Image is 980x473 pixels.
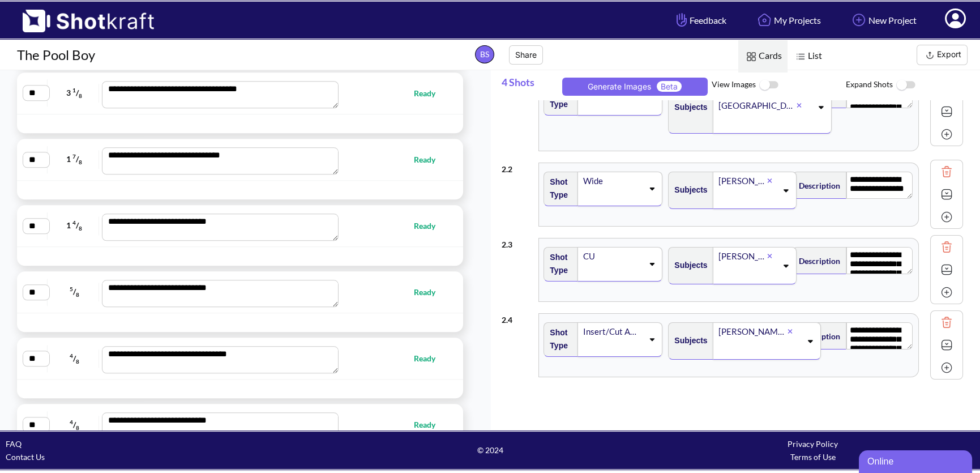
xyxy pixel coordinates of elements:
div: Insert/Cut Away [582,324,643,339]
button: Share [509,45,543,65]
span: Subjects [669,256,707,275]
span: 4 [70,419,73,425]
span: Ready [414,219,447,232]
span: 8 [79,225,82,232]
span: © 2024 [328,444,651,457]
img: Trash Icon [938,314,955,331]
img: Hand Icon [674,10,690,29]
span: / [50,350,99,368]
span: / [50,283,99,301]
button: Generate ImagesBeta [562,78,708,96]
span: 7 [72,153,76,160]
img: Add Icon [849,10,868,29]
span: Cards [738,40,788,73]
a: New Project [841,5,925,35]
span: 4 Shots [502,70,558,100]
span: Ready [414,153,447,166]
a: FAQ [6,439,22,449]
span: Subjects [669,181,707,199]
img: ToggleOff Icon [756,73,781,97]
img: Trash Icon [938,163,955,180]
img: Expand Icon [938,186,955,203]
img: Export Icon [923,48,937,62]
img: Add Icon [938,359,955,376]
div: CU [582,249,643,264]
a: Contact Us [6,452,45,462]
span: / [50,416,99,434]
div: Wide [582,173,643,189]
div: [PERSON_NAME] [717,173,767,189]
span: List [788,40,828,73]
div: 2 . 3 [502,232,533,251]
span: Expand Shots [846,73,980,97]
span: Ready [414,418,447,431]
a: My Projects [746,5,829,35]
img: Trash Icon [938,238,955,255]
span: 1 [72,87,76,93]
span: Shot Type [544,248,572,280]
span: Feedback [674,14,726,27]
span: View Images [712,73,846,97]
img: ToggleOff Icon [893,73,918,97]
img: Expand Icon [938,336,955,353]
span: 8 [76,291,79,298]
span: Description [793,252,840,270]
span: Ready [414,352,447,365]
span: BS [475,45,494,63]
img: Home Icon [755,10,774,29]
div: Privacy Policy [652,437,974,450]
div: [GEOGRAPHIC_DATA] skyline [717,98,797,113]
span: 1 / [50,216,99,235]
span: Shot Type [544,323,572,355]
span: 3 / [50,84,99,102]
img: Add Icon [938,208,955,225]
span: 4 [70,352,73,359]
iframe: chat widget [859,448,974,473]
img: Expand Icon [938,261,955,278]
span: Ready [414,285,447,299]
span: Description [793,176,840,195]
span: Subjects [669,331,707,350]
span: 5 [70,285,73,292]
img: Add Icon [938,126,955,143]
span: Subjects [669,98,707,117]
span: 8 [76,357,79,364]
span: Ready [414,87,447,100]
span: Shot Type [544,173,572,204]
span: 1 / [50,150,99,168]
div: [PERSON_NAME] phone [717,324,788,339]
span: 4 [72,219,76,226]
img: Add Icon [938,284,955,301]
img: Expand Icon [938,103,955,120]
div: 2 . 4 [502,308,533,326]
div: [PERSON_NAME] [717,249,767,264]
button: Export [917,45,968,65]
div: Terms of Use [652,450,974,463]
div: 2 . 2 [502,157,533,176]
span: 8 [79,92,82,99]
span: 8 [79,159,82,165]
span: Beta [657,81,682,92]
img: List Icon [793,49,808,64]
img: Card Icon [744,49,759,64]
span: 8 [76,424,79,431]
